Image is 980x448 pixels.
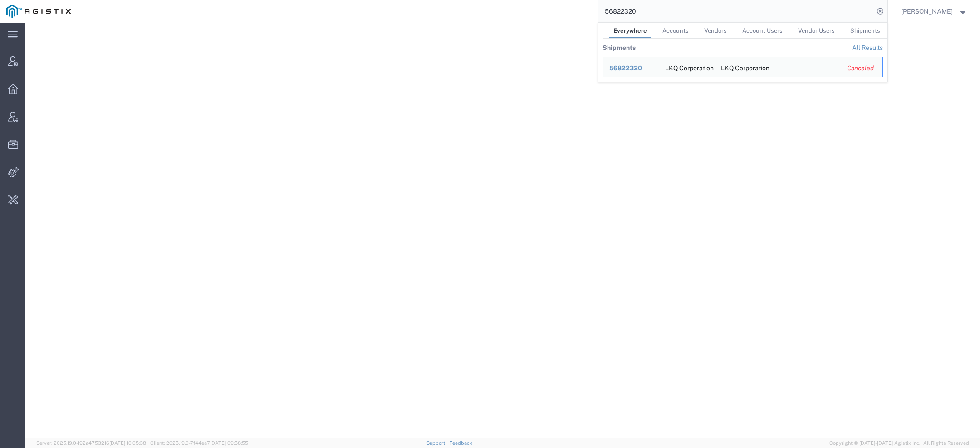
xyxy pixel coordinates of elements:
[798,27,835,34] span: Vendor Users
[829,439,969,447] span: Copyright © [DATE]-[DATE] Agistix Inc., All Rights Reserved
[25,23,980,438] iframe: FS Legacy Container
[850,27,880,34] span: Shipments
[721,57,764,77] div: LKQ Corporation
[847,64,876,73] div: Canceled
[36,440,146,446] span: Server: 2025.19.0-192a4753216
[665,57,708,77] div: LKQ Corporation
[150,440,248,446] span: Client: 2025.19.0-7f44ea7
[598,0,874,22] input: Search for shipment number, reference number
[603,39,887,82] table: Search Results
[901,6,953,16] span: Kaitlyn Hostetler
[613,27,647,34] span: Everywhere
[603,39,636,57] th: Shipments
[6,5,71,18] img: logo
[609,64,642,72] span: 56822320
[426,440,449,446] a: Support
[704,27,727,34] span: Vendors
[662,27,689,34] span: Accounts
[449,440,472,446] a: Feedback
[609,64,652,73] div: 56822320
[901,6,968,17] button: [PERSON_NAME]
[109,440,146,446] span: [DATE] 10:05:38
[210,440,248,446] span: [DATE] 09:58:55
[852,44,883,51] a: View all shipments found by criterion
[742,27,783,34] span: Account Users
